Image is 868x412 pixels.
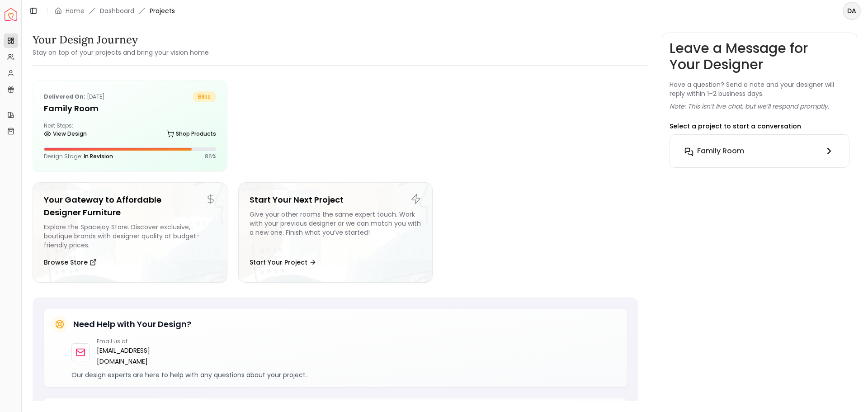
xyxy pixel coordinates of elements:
[238,182,433,283] a: Start Your Next ProjectGive your other rooms the same expert touch. Work with your previous desig...
[66,6,85,15] a: Home
[44,253,97,271] button: Browse Store
[843,2,861,20] button: DA
[44,153,113,160] p: Design Stage:
[33,182,227,283] a: Your Gateway to Affordable Designer FurnitureExplore the Spacejoy Store. Discover exclusive, bout...
[5,8,17,21] a: Spacejoy
[670,40,849,73] h3: Leave a Message for Your Designer
[33,33,209,47] h3: Your Design Journey
[100,6,134,15] a: Dashboard
[44,93,85,100] b: Delivered on:
[44,102,216,115] h5: Family Room
[44,122,216,140] div: Next Steps:
[44,194,216,219] h5: Your Gateway to Affordable Designer Furniture
[193,91,216,102] span: bliss
[44,91,105,102] p: [DATE]
[55,6,175,15] nav: breadcrumb
[205,153,216,160] p: 86 %
[697,146,744,156] h6: Family Room
[97,338,198,345] p: Email us at
[844,3,860,19] span: DA
[670,102,829,111] p: Note: This isn’t live chat, but we’ll respond promptly.
[670,80,849,98] p: Have a question? Send a note and your designer will reply within 1–2 business days.
[44,128,87,140] a: View Design
[71,370,619,379] p: Our design experts are here to help with any questions about your project.
[150,6,175,15] span: Projects
[250,253,316,271] button: Start Your Project
[250,194,422,206] h5: Start Your Next Project
[44,223,216,250] div: Explore the Spacejoy Store. Discover exclusive, boutique brands with designer quality at budget-f...
[33,48,209,57] small: Stay on top of your projects and bring your vision home
[97,345,198,367] a: [EMAIL_ADDRESS][DOMAIN_NAME]
[84,152,113,160] span: In Revision
[167,128,216,140] a: Shop Products
[677,142,842,160] button: Family Room
[670,122,801,131] p: Select a project to start a conversation
[5,8,17,21] img: Spacejoy Logo
[250,210,422,250] div: Give your other rooms the same expert touch. Work with your previous designer or we can match you...
[73,318,191,331] h5: Need Help with Your Design?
